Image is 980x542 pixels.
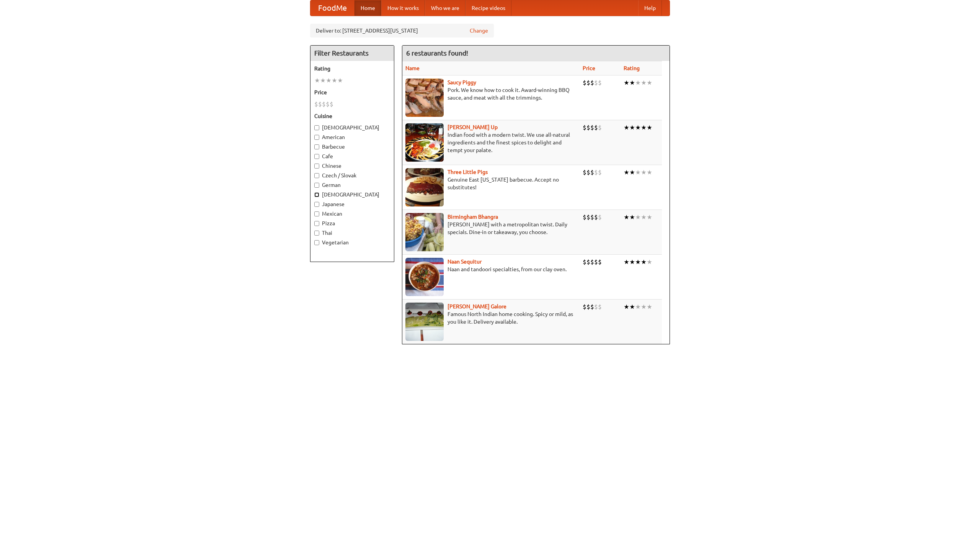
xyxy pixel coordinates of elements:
[635,79,641,87] li: ★
[405,265,577,273] p: Naan and tandoori specialties, from our clay oven.
[310,24,494,38] div: Deliver to: [STREET_ADDRESS][US_STATE]
[598,123,602,132] li: $
[583,123,586,132] li: $
[405,258,444,296] img: naansequitur.jpg
[405,79,444,117] img: saucy.jpg
[405,310,577,326] p: Famous North Indian home cooking. Spicy or mild, as you like it. Delivery available.
[624,123,629,132] li: ★
[405,176,577,191] p: Genuine East [US_STATE] barbecue. Accept no substitutes!
[594,79,598,87] li: $
[448,79,476,85] a: Saucy Piggy
[405,65,420,71] a: Name
[583,213,586,221] li: $
[624,303,629,311] li: ★
[470,27,488,34] a: Change
[314,162,390,170] label: Chinese
[381,0,425,16] a: How it works
[320,76,326,85] li: ★
[624,79,629,87] li: ★
[590,123,594,132] li: $
[641,258,647,266] li: ★
[629,213,635,221] li: ★
[598,213,602,221] li: $
[314,164,319,169] input: Chinese
[314,135,319,140] input: American
[314,229,390,237] label: Thai
[314,211,319,216] input: Mexican
[354,0,381,16] a: Home
[425,0,465,16] a: Who we are
[647,258,652,266] li: ★
[314,173,319,178] input: Czech / Slovak
[635,258,641,266] li: ★
[641,213,647,221] li: ★
[641,303,647,311] li: ★
[318,100,322,108] li: $
[314,240,319,245] input: Vegetarian
[332,76,337,85] li: ★
[647,303,652,311] li: ★
[590,168,594,177] li: $
[590,303,594,311] li: $
[314,183,319,188] input: German
[448,303,506,309] a: [PERSON_NAME] Galore
[583,258,586,266] li: $
[647,168,652,177] li: ★
[314,239,390,246] label: Vegetarian
[314,154,319,159] input: Cafe
[629,303,635,311] li: ★
[314,172,390,179] label: Czech / Slovak
[314,210,390,218] label: Mexican
[314,144,319,149] input: Barbecue
[314,124,390,131] label: [DEMOGRAPHIC_DATA]
[598,79,602,87] li: $
[448,214,498,220] b: Birmingham Bhangra
[406,49,468,57] ng-pluralize: 6 restaurants found!
[448,124,498,130] a: [PERSON_NAME] Up
[405,221,577,236] p: [PERSON_NAME] with a metropolitan twist. Daily specials. Dine-in or takeaway, you choose.
[598,303,602,311] li: $
[314,152,390,160] label: Cafe
[314,133,390,141] label: American
[641,123,647,132] li: ★
[314,76,320,85] li: ★
[448,169,488,175] a: Three Little Pigs
[586,168,590,177] li: $
[314,143,390,151] label: Barbecue
[314,125,319,130] input: [DEMOGRAPHIC_DATA]
[405,303,444,341] img: currygalore.jpg
[590,258,594,266] li: $
[629,79,635,87] li: ★
[641,79,647,87] li: ★
[405,213,444,251] img: bhangra.jpg
[624,258,629,266] li: ★
[586,258,590,266] li: $
[586,213,590,221] li: $
[586,123,590,132] li: $
[314,219,390,227] label: Pizza
[310,46,394,61] h4: Filter Restaurants
[314,200,390,208] label: Japanese
[594,123,598,132] li: $
[583,303,586,311] li: $
[314,202,319,207] input: Japanese
[629,168,635,177] li: ★
[583,65,595,71] a: Price
[635,123,641,132] li: ★
[647,79,652,87] li: ★
[624,168,629,177] li: ★
[641,168,647,177] li: ★
[405,123,444,162] img: curryup.jpg
[314,112,390,120] h5: Cuisine
[583,168,586,177] li: $
[326,100,330,108] li: $
[590,213,594,221] li: $
[586,303,590,311] li: $
[330,100,333,108] li: $
[448,259,482,265] b: Naan Sequitur
[590,79,594,87] li: $
[314,192,319,197] input: [DEMOGRAPHIC_DATA]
